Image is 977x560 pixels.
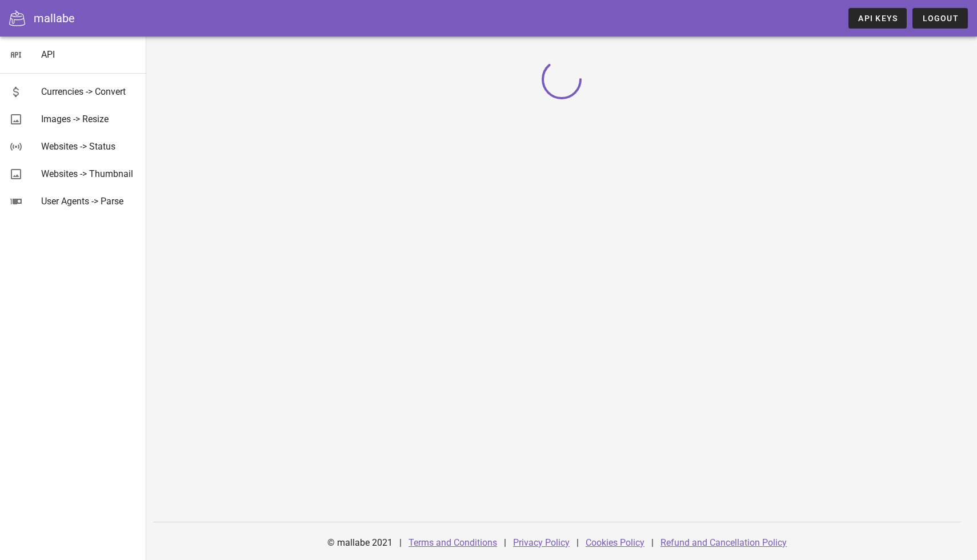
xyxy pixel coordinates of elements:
[41,114,137,124] div: Images -> Resize
[848,8,907,29] a: API Keys
[912,8,968,29] button: Logout
[504,529,506,557] div: |
[651,529,654,557] div: |
[41,196,137,207] div: User Agents -> Parse
[321,529,399,557] div: © mallabe 2021
[41,141,137,152] div: Websites -> Status
[409,537,497,548] a: Terms and Conditions
[34,10,75,27] div: mallabe
[399,529,402,557] div: |
[586,537,644,548] a: Cookies Policy
[660,537,787,548] a: Refund and Cancellation Policy
[858,14,898,23] span: API Keys
[41,168,137,179] div: Websites -> Thumbnail
[576,529,579,557] div: |
[41,86,137,97] div: Currencies -> Convert
[922,14,959,23] span: Logout
[41,49,137,60] div: API
[513,537,570,548] a: Privacy Policy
